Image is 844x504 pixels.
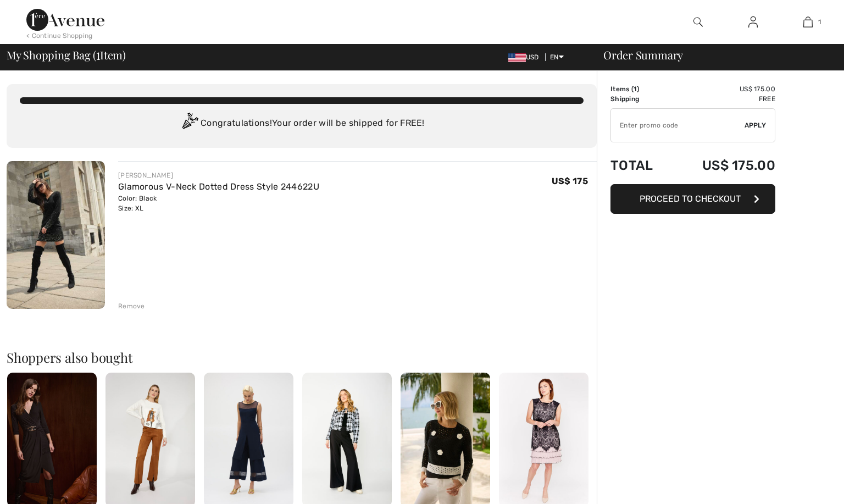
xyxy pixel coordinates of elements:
[552,176,588,186] span: US$ 175
[96,47,100,61] span: 1
[7,49,126,60] span: My Shopping Bag ( Item)
[671,147,775,184] td: US$ 175.00
[508,53,526,62] img: US Dollar
[179,113,201,135] img: Congratulation2.svg
[745,120,767,130] span: Apply
[611,109,745,142] input: Promo code
[634,85,637,93] span: 1
[590,49,837,60] div: Order Summary
[118,193,319,213] div: Color: Black Size: XL
[20,113,584,135] div: Congratulations! Your order will be shipped for FREE!
[693,15,703,29] img: search the website
[748,15,758,29] img: My Info
[7,351,597,364] h2: Shoppers also bought
[818,17,821,27] span: 1
[610,147,671,184] td: Total
[781,15,835,29] a: 1
[26,31,93,41] div: < Continue Shopping
[640,193,741,204] span: Proceed to Checkout
[610,184,775,214] button: Proceed to Checkout
[610,84,671,94] td: Items ( )
[610,94,671,104] td: Shipping
[508,53,543,61] span: USD
[118,170,319,180] div: [PERSON_NAME]
[740,15,767,29] a: Sign In
[118,301,145,311] div: Remove
[671,94,775,104] td: Free
[7,161,105,309] img: Glamorous V-Neck Dotted Dress Style 244622U
[803,15,813,29] img: My Bag
[118,181,319,192] a: Glamorous V-Neck Dotted Dress Style 244622U
[550,53,564,61] span: EN
[26,9,104,31] img: 1ère Avenue
[671,84,775,94] td: US$ 175.00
